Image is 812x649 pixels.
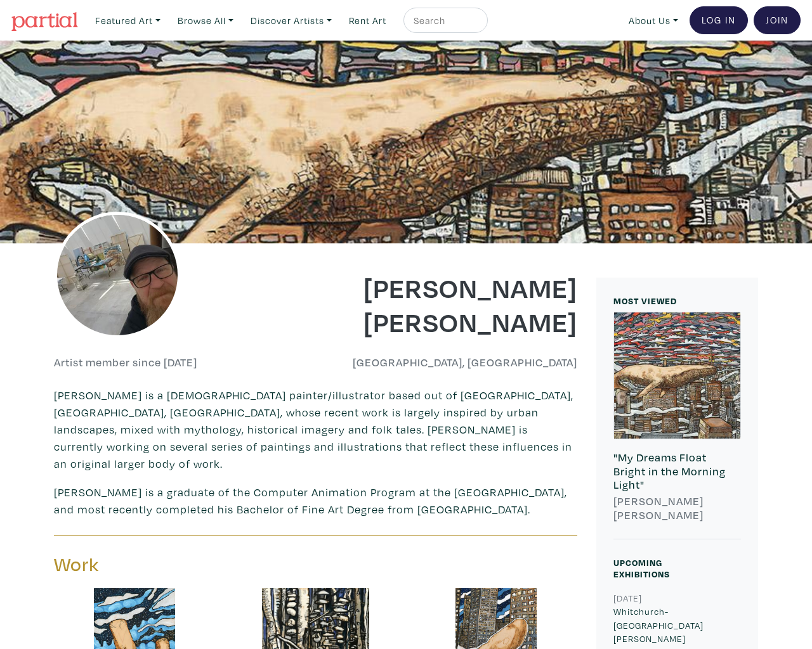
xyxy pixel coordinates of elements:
[690,6,748,34] a: Log In
[54,356,197,369] h6: Artist member since [DATE]
[613,494,741,522] h6: [PERSON_NAME] [PERSON_NAME]
[172,8,239,34] a: Browse All
[325,356,578,369] h6: [GEOGRAPHIC_DATA], [GEOGRAPHIC_DATA]
[245,8,337,34] a: Discover Artists
[54,212,181,338] img: phpThumb.php
[343,8,392,34] a: Rent Art
[613,312,741,539] a: "My Dreams Float Bright in the Morning Light" [PERSON_NAME] [PERSON_NAME]
[613,295,677,307] small: MOST VIEWED
[754,6,801,34] a: Join
[325,270,578,338] h1: [PERSON_NAME] [PERSON_NAME]
[54,387,577,472] p: [PERSON_NAME] is a [DEMOGRAPHIC_DATA] painter/illustrator based out of [GEOGRAPHIC_DATA], [GEOGRA...
[623,8,684,34] a: About Us
[89,8,166,34] a: Featured Art
[412,13,476,29] input: Search
[54,484,577,518] p: [PERSON_NAME] is a graduate of the Computer Animation Program at the [GEOGRAPHIC_DATA], and most ...
[613,592,642,604] small: [DATE]
[54,553,306,577] h3: Work
[613,451,741,492] h6: "My Dreams Float Bright in the Morning Light"
[613,556,670,580] small: Upcoming Exhibitions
